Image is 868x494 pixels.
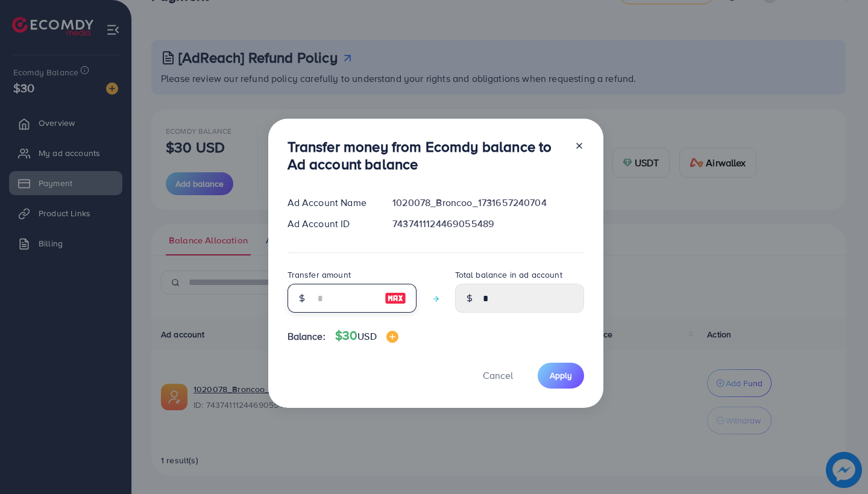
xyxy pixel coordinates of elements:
label: Transfer amount [288,269,351,281]
h4: $30 [335,328,398,343]
img: image [385,291,406,305]
div: Ad Account Name [278,196,383,210]
span: Balance: [288,330,325,343]
span: USD [357,330,376,343]
div: 7437411124469055489 [383,217,593,231]
img: image [386,331,398,343]
button: Cancel [468,363,528,389]
span: Cancel [483,369,513,382]
span: Apply [550,369,572,381]
div: Ad Account ID [278,217,383,231]
h3: Transfer money from Ecomdy balance to Ad account balance [288,138,565,173]
button: Apply [538,363,584,389]
label: Total balance in ad account [455,269,562,281]
div: 1020078_Broncoo_1731657240704 [383,196,593,210]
